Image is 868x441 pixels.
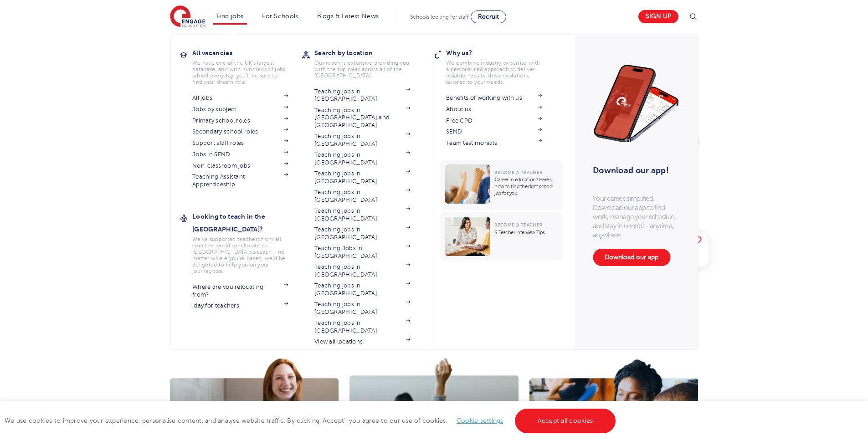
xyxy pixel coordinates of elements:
[170,5,205,28] img: Engage Education
[192,162,288,169] a: Non-classroom jobs
[192,236,288,274] p: We've supported teachers from all over the world to relocate to [GEOGRAPHIC_DATA] to teach - no m...
[440,160,565,210] a: Become a TeacherCareer in education? Here’s how to find the right school job for you
[192,151,288,158] a: Jobs in SEND
[446,117,542,124] a: Free CPD
[192,139,288,147] a: Support staff roles
[494,170,542,175] span: Become a Teacher
[494,222,542,227] span: Become a Teacher
[314,189,410,204] a: Teaching jobs in [GEOGRAPHIC_DATA]
[314,170,410,185] a: Teaching jobs in [GEOGRAPHIC_DATA]
[314,226,410,241] a: Teaching jobs in [GEOGRAPHIC_DATA]
[440,212,565,261] a: Become a Teacher6 Teacher Interview Tips
[192,210,302,274] a: Looking to teach in the [GEOGRAPHIC_DATA]?We've supported teachers from all over the world to rel...
[192,117,288,124] a: Primary school roles
[471,10,506,23] a: Recruit
[314,151,410,166] a: Teaching jobs in [GEOGRAPHIC_DATA]
[314,263,410,278] a: Teaching jobs in [GEOGRAPHIC_DATA]
[314,245,410,260] a: Teaching Jobs in [GEOGRAPHIC_DATA]
[457,417,503,424] a: Cookie settings
[446,46,555,59] h3: Why us?
[262,13,298,20] a: For Schools
[638,10,678,23] a: Sign up
[314,46,424,59] h3: Search by location
[314,319,410,334] a: Teaching jobs in [GEOGRAPHIC_DATA]
[192,106,288,113] a: Jobs by subject
[192,46,302,85] a: All vacanciesWe have one of the UK's largest database. and with hundreds of jobs added everyday. ...
[317,13,379,20] a: Blogs & Latest News
[192,94,288,102] a: All jobs
[593,249,670,266] a: Download our app
[446,139,542,147] a: Team testimonials
[192,60,288,85] p: We have one of the UK's largest database. and with hundreds of jobs added everyday. you'll be sur...
[410,14,469,20] span: Schools looking for staff
[314,301,410,316] a: Teaching jobs in [GEOGRAPHIC_DATA]
[5,417,618,424] span: We use cookies to improve your experience, personalise content, and analyse website traffic. By c...
[593,160,675,180] h3: Download our app!
[192,46,302,59] h3: All vacancies
[314,207,410,222] a: Teaching jobs in [GEOGRAPHIC_DATA]
[192,283,288,298] a: Where are you relocating from?
[314,46,424,79] a: Search by locationOur reach is extensive providing you with the top roles across all of the [GEOG...
[314,133,410,148] a: Teaching jobs in [GEOGRAPHIC_DATA]
[314,338,410,345] a: View all locations
[314,88,410,103] a: Teaching jobs in [GEOGRAPHIC_DATA]
[446,94,542,102] a: Benefits of working with us
[314,60,410,79] p: Our reach is extensive providing you with the top roles across all of the [GEOGRAPHIC_DATA]
[314,107,410,129] a: Teaching jobs in [GEOGRAPHIC_DATA] and [GEOGRAPHIC_DATA]
[515,409,616,433] a: Accept all cookies
[192,210,302,236] h3: Looking to teach in the [GEOGRAPHIC_DATA]?
[192,302,288,309] a: iday for teachers
[446,106,542,113] a: About us
[217,13,244,20] a: Find jobs
[494,176,558,197] p: Career in education? Here’s how to find the right school job for you
[593,194,679,240] p: Your career, simplified. Download our app to find work, manage your schedule, and stay in control...
[446,60,542,85] p: We combine industry expertise with a personalised approach to deliver reliable, results-driven so...
[314,282,410,297] a: Teaching jobs in [GEOGRAPHIC_DATA]
[192,173,288,188] a: Teaching Assistant Apprenticeship
[446,128,542,135] a: SEND
[446,46,555,85] a: Why us?We combine industry expertise with a personalised approach to deliver reliable, results-dr...
[478,13,499,20] span: Recruit
[192,128,288,135] a: Secondary school roles
[494,229,558,236] p: 6 Teacher Interview Tips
